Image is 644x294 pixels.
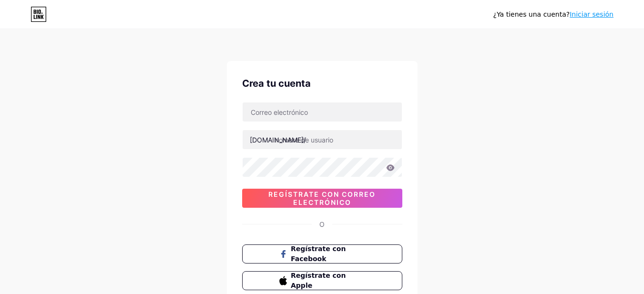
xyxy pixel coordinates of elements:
font: O [319,220,325,228]
input: Correo electrónico [243,102,402,122]
font: Regístrate con correo electrónico [268,190,376,206]
a: Iniciar sesión [570,10,613,18]
font: Crea tu cuenta [242,78,311,89]
font: Regístrate con Apple [291,272,346,289]
button: Regístrate con correo electrónico [242,189,402,208]
font: Regístrate con Facebook [291,245,346,263]
button: Regístrate con Facebook [242,244,402,264]
input: nombre de usuario [243,130,402,149]
font: [DOMAIN_NAME]/ [250,136,306,144]
button: Regístrate con Apple [242,271,402,290]
font: ¿Ya tienes una cuenta? [493,10,570,18]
